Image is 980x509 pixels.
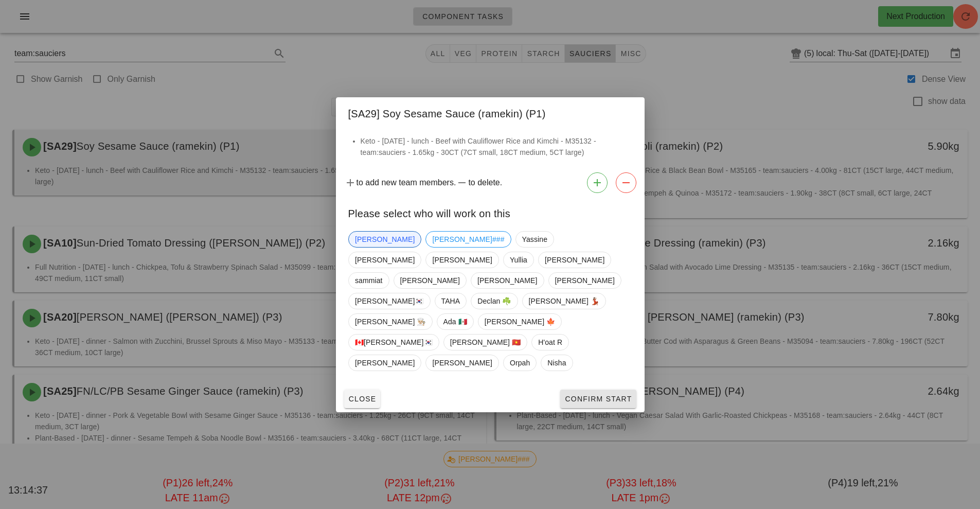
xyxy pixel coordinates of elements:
span: Close [348,395,377,403]
span: sammiat [355,273,383,288]
span: [PERSON_NAME] [355,232,415,247]
div: Please select who will work on this [336,197,645,227]
span: 🇨🇦[PERSON_NAME]🇰🇷 [355,335,433,350]
span: H'oat R [538,335,562,350]
span: [PERSON_NAME] 💃🏽 [528,293,599,309]
span: Declan ☘️ [477,293,511,309]
span: Orpah [509,355,529,371]
span: Yullia [509,252,527,268]
span: TAHA [441,293,460,309]
button: Close [344,390,381,408]
li: Keto - [DATE] - lunch - Beef with Cauliflower Rice and Kimchi - M35132 - team:sauciers - 1.65kg -... [361,135,632,158]
span: [PERSON_NAME] [477,273,537,288]
span: [PERSON_NAME] [544,252,604,268]
span: Confirm Start [564,395,632,403]
span: Ada 🇲🇽 [443,314,467,329]
span: Yassine [522,232,547,247]
span: [PERSON_NAME] [432,252,492,268]
button: Confirm Start [560,390,636,408]
span: [PERSON_NAME] [355,252,415,268]
div: to add new team members. to delete. [336,168,645,197]
span: [PERSON_NAME]🇰🇷 [355,293,424,309]
div: [SA29] Soy Sesame Sauce (ramekin) (P1) [336,97,645,127]
span: [PERSON_NAME] [400,273,459,288]
span: Nisha [547,355,566,371]
span: [PERSON_NAME] [555,273,614,288]
span: [PERSON_NAME]### [432,232,504,247]
span: [PERSON_NAME] 🇻🇳 [450,335,521,350]
span: [PERSON_NAME] 🍁 [484,314,555,329]
span: [PERSON_NAME] [432,355,492,371]
span: [PERSON_NAME] 👨🏼‍🍳 [355,314,426,329]
span: [PERSON_NAME] [355,355,415,371]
